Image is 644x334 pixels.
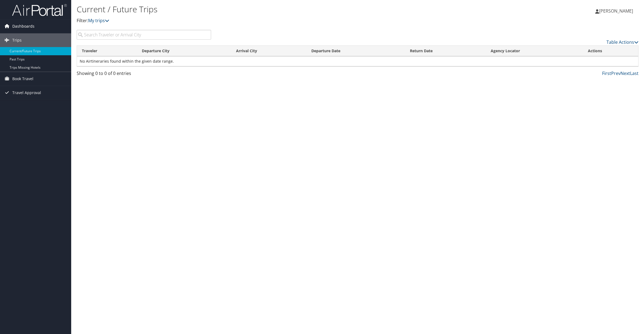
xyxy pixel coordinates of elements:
[77,4,451,15] h1: Current / Future Trips
[306,46,405,56] th: Departure Date: activate to sort column descending
[77,46,137,56] th: Traveler: activate to sort column ascending
[12,19,34,33] span: Dashboards
[77,56,638,66] td: No Airtineraries found within the given date range.
[77,17,451,24] p: Filter:
[595,3,639,19] a: [PERSON_NAME]
[583,46,638,56] th: Actions
[620,70,630,76] a: Next
[231,46,306,56] th: Arrival City: activate to sort column ascending
[486,46,583,56] th: Agency Locator: activate to sort column ascending
[606,39,639,45] a: Table Actions
[611,70,620,76] a: Prev
[137,46,231,56] th: Departure City: activate to sort column ascending
[12,86,41,100] span: Travel Approval
[12,33,22,47] span: Trips
[12,4,67,16] img: airportal-logo.png
[599,8,633,14] span: [PERSON_NAME]
[405,46,485,56] th: Return Date: activate to sort column ascending
[630,70,639,76] a: Last
[88,18,109,24] a: My trips
[12,72,33,86] span: Book Travel
[77,70,211,79] div: Showing 0 to 0 of 0 entries
[602,70,611,76] a: First
[77,30,211,40] input: Search Traveler or Arrival City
